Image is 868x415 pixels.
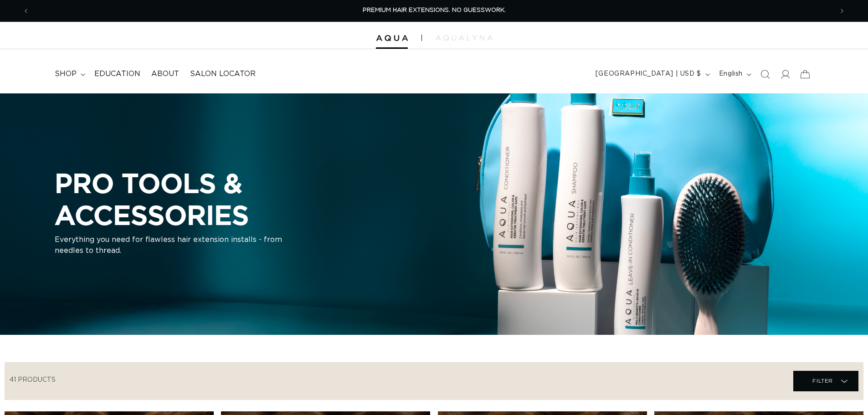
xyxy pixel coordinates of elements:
img: Aqua Hair Extensions [376,35,408,41]
span: English [719,69,743,79]
span: 41 products [10,377,56,383]
a: Salon Locator [185,64,261,84]
span: About [151,69,179,79]
span: Salon Locator [190,69,256,79]
p: Everything you need for flawless hair extension installs - from needles to thread. [55,235,282,256]
summary: Filter [793,371,858,391]
a: Education [89,64,146,84]
span: Education [94,69,140,79]
button: Next announcement [832,2,852,20]
a: About [146,64,185,84]
span: PREMIUM HAIR EXTENSIONS. NO GUESSWORK. [363,7,506,13]
span: Filter [812,372,833,389]
h2: PRO TOOLS & ACCESSORIES [55,167,401,231]
button: Previous announcement [16,2,36,20]
summary: Search [755,64,775,84]
summary: shop [49,64,89,84]
img: aqualyna.com [436,35,493,41]
span: [GEOGRAPHIC_DATA] | USD $ [596,69,701,79]
span: shop [55,69,77,79]
button: English [714,66,755,83]
button: [GEOGRAPHIC_DATA] | USD $ [590,66,714,83]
